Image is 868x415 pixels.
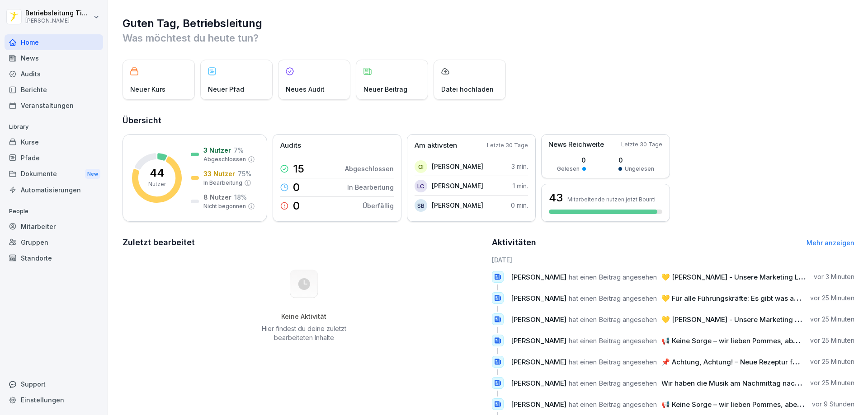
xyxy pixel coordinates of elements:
a: Home [5,34,103,50]
p: 0 [293,201,300,211]
p: Gelesen [557,165,580,173]
p: People [5,204,103,219]
h1: Guten Tag, Betriebsleitung [123,16,854,31]
p: Abgeschlossen [345,164,394,173]
p: Neuer Kurs [130,84,165,94]
p: In Bearbeitung [203,179,242,187]
a: News [5,50,103,66]
p: 0 [557,155,586,165]
span: hat einen Beitrag angesehen [569,379,657,387]
h2: Aktivitäten [492,236,536,249]
p: Ungelesen [625,165,654,173]
p: In Bearbeitung [347,182,394,192]
p: Neues Audit [286,84,325,94]
h6: [DATE] [492,255,855,265]
p: 3 min. [511,162,528,171]
p: Library [5,120,103,134]
p: Was möchtest du heute tun? [123,31,854,45]
a: Einstellungen [5,392,103,408]
a: Mehr anzeigen [807,239,854,247]
span: hat einen Beitrag angesehen [569,358,657,366]
a: Standorte [5,250,103,266]
p: Betriebsleitung Timmendorf [25,9,91,17]
p: Audits [280,140,301,151]
span: hat einen Beitrag angesehen [569,294,657,303]
p: Mitarbeitende nutzen jetzt Bounti [567,196,656,203]
p: vor 25 Minuten [810,315,854,324]
span: [PERSON_NAME] [511,294,566,303]
p: 0 [293,182,300,193]
div: LC [415,180,427,192]
p: Nutzer [148,180,166,188]
p: Nicht begonnen [203,202,246,210]
p: 0 min. [511,201,528,210]
a: Berichte [5,82,103,98]
span: hat einen Beitrag angesehen [569,315,657,324]
p: vor 25 Minuten [810,378,854,387]
p: [PERSON_NAME] [432,181,483,191]
a: Veranstaltungen [5,98,103,113]
p: [PERSON_NAME] [432,162,483,171]
span: [PERSON_NAME] [511,358,566,366]
p: [PERSON_NAME] [25,18,91,24]
a: Audits [5,66,103,82]
p: Abgeschlossen [203,155,246,163]
p: Letzte 30 Tage [487,141,528,149]
p: Hier findest du deine zuletzt bearbeiteten Inhalte [258,324,349,342]
p: Datei hochladen [441,84,494,94]
p: 15 [293,163,304,174]
span: [PERSON_NAME] [511,336,566,345]
p: vor 9 Stunden [812,400,854,409]
div: New [85,169,100,179]
h5: Keine Aktivität [258,312,349,321]
span: hat einen Beitrag angesehen [569,336,657,345]
p: 8 Nutzer [203,192,231,202]
p: Am aktivsten [415,140,457,151]
h2: Zuletzt bearbeitet [123,236,486,249]
span: hat einen Beitrag angesehen [569,273,657,281]
p: 33 Nutzer [203,169,235,178]
p: 75 % [238,169,251,178]
div: Mitarbeiter [5,219,103,234]
span: [PERSON_NAME] [511,273,566,281]
span: [PERSON_NAME] [511,379,566,387]
p: 44 [150,168,164,178]
p: Überfällig [363,201,394,210]
div: Support [5,376,103,392]
p: 7 % [234,145,244,155]
span: hat einen Beitrag angesehen [569,400,657,409]
p: 1 min. [513,181,528,191]
a: Automatisierungen [5,182,103,198]
h2: Übersicht [123,114,854,127]
p: Neuer Pfad [208,84,244,94]
a: Pfade [5,150,103,166]
p: [PERSON_NAME] [432,201,483,210]
p: 0 [618,155,654,165]
div: Dokumente [5,166,103,182]
p: vor 25 Minuten [810,336,854,345]
a: Gruppen [5,234,103,250]
p: Neuer Beitrag [363,84,407,94]
p: vor 25 Minuten [810,294,854,303]
p: 3 Nutzer [203,145,231,155]
p: News Reichweite [548,140,604,150]
p: vor 25 Minuten [810,357,854,366]
a: DokumenteNew [5,166,103,182]
p: 18 % [234,192,247,202]
span: [PERSON_NAME] [511,315,566,324]
p: vor 3 Minuten [814,272,854,281]
a: Kurse [5,134,103,150]
div: OI [415,160,427,173]
h3: 43 [549,190,563,205]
